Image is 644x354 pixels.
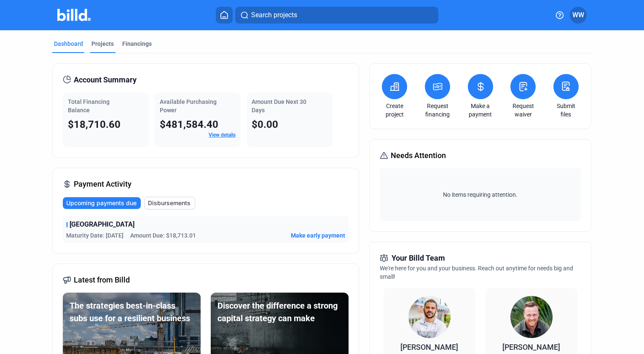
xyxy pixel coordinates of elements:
[74,178,131,190] span: Payment Activity
[66,231,123,240] span: Maturity Date: [DATE]
[209,132,236,138] a: View details
[70,219,134,230] span: [GEOGRAPHIC_DATA]
[252,119,278,130] span: $0.00
[70,299,194,325] div: The strategies best-in-class subs use for a resilient business
[68,98,110,114] span: Total Financing Balance
[57,9,91,21] img: Billd Company Logo
[291,231,345,240] button: Make early payment
[74,74,137,86] span: Account Summary
[383,190,577,199] span: No items requiring attention.
[122,40,152,48] div: Financings
[400,343,458,351] span: [PERSON_NAME]
[551,102,581,119] a: Submit files
[570,7,587,24] button: WW
[510,296,553,338] img: Territory Manager
[217,299,342,325] div: Discover the difference a strong capital strategy can make
[68,119,121,130] span: $18,710.60
[74,274,130,286] span: Latest from Billd
[380,102,409,119] a: Create project
[508,102,538,119] a: Request waiver
[63,197,141,209] button: Upcoming payments due
[66,199,137,207] span: Upcoming payments due
[235,7,438,24] button: Search projects
[54,40,83,48] div: Dashboard
[392,252,445,264] span: Your Billd Team
[502,343,560,351] span: [PERSON_NAME]
[91,40,114,48] div: Projects
[466,102,495,119] a: Make a payment
[252,98,306,114] span: Amount Due Next 30 Days
[572,10,584,20] span: WW
[251,10,297,20] span: Search projects
[380,265,573,280] span: We're here for you and your business. Reach out anytime for needs big and small!
[423,102,452,119] a: Request financing
[160,98,217,114] span: Available Purchasing Power
[391,150,446,161] span: Needs Attention
[148,199,191,207] span: Disbursements
[408,296,451,338] img: Relationship Manager
[130,231,196,240] span: Amount Due: $18,713.01
[144,197,195,209] button: Disbursements
[160,119,218,130] span: $481,584.40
